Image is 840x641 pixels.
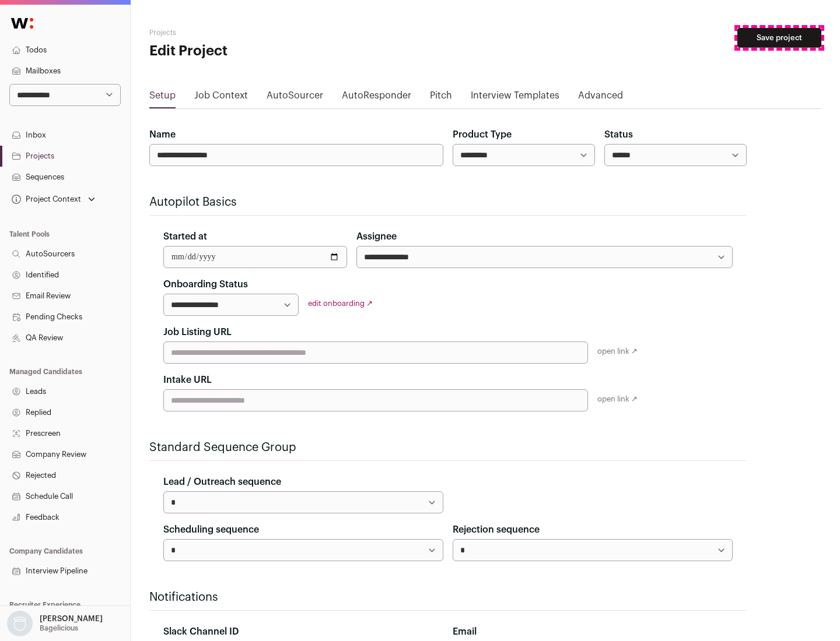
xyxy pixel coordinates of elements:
[267,89,323,107] a: AutoSourcer
[149,89,176,107] a: Setup
[163,523,259,537] label: Scheduling sequence
[149,439,747,456] h2: Standard Sequence Group
[40,624,78,633] p: Bagelicious
[40,614,103,624] p: [PERSON_NAME]
[430,89,452,107] a: Pitch
[342,89,411,107] a: AutoResponder
[9,191,97,207] button: Open dropdown
[5,611,105,636] button: Open dropdown
[604,128,633,142] label: Status
[163,230,207,244] label: Started at
[471,89,559,107] a: Interview Templates
[149,28,373,37] h2: Projects
[149,42,373,61] h1: Edit Project
[356,230,397,244] label: Assignee
[9,195,81,204] div: Project Context
[163,325,232,339] label: Job Listing URL
[5,12,40,35] img: Wellfound
[453,128,512,142] label: Product Type
[149,128,176,142] label: Name
[163,373,212,387] label: Intake URL
[453,625,733,639] div: Email
[163,277,248,291] label: Onboarding Status
[194,89,248,107] a: Job Context
[163,625,239,639] label: Slack Channel ID
[737,28,821,48] button: Save project
[163,475,281,489] label: Lead / Outreach sequence
[578,89,623,107] a: Advanced
[453,523,540,537] label: Rejection sequence
[149,194,747,210] h2: Autopilot Basics
[149,589,747,605] h2: Notifications
[7,611,33,636] img: nopic.png
[308,300,373,307] a: edit onboarding ↗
